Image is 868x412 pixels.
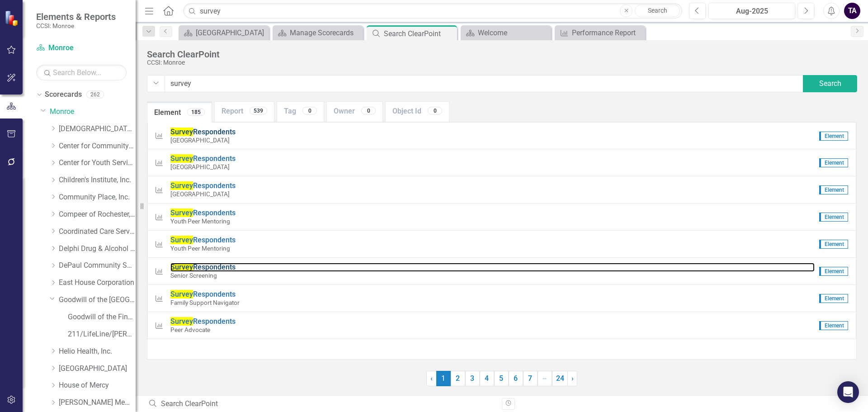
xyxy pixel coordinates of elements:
[36,11,116,22] span: Elements & Reports
[170,154,815,163] a: SurveyRespondents
[170,208,193,217] span: Survey
[148,399,495,409] div: Search ClearPoint
[59,380,136,391] a: House of Mercy
[170,317,193,326] span: Survey
[170,290,193,298] span: Survey
[819,294,848,303] span: Element
[59,124,136,134] a: [DEMOGRAPHIC_DATA] Charities Family & Community Services
[59,398,136,408] a: [PERSON_NAME] Memorial Institute, Inc.
[478,27,549,38] div: Welcome
[170,163,815,171] small: [GEOGRAPHIC_DATA]
[170,128,193,136] span: Survey
[557,27,643,38] a: Performance Report
[59,227,136,237] a: Coordinated Care Services Inc.
[302,107,317,114] div: 0
[196,27,267,38] div: [GEOGRAPHIC_DATA]
[183,3,682,19] input: Search ClearPoint...
[59,141,136,152] a: Center for Community Alternatives
[819,321,848,330] span: Element
[430,374,433,383] span: ‹
[170,263,193,271] span: Survey
[68,312,136,322] a: Goodwill of the Finger Lakes (MCOMH Internal)
[147,49,377,59] div: Search ClearPoint
[451,371,465,386] a: 2
[59,295,136,305] a: Goodwill of the [GEOGRAPHIC_DATA]
[523,371,538,386] a: 7
[463,27,549,38] a: Welcome
[59,278,136,288] a: East House Corporation
[170,236,236,244] span: Respondents
[170,208,815,218] a: SurveyRespondents
[170,290,815,299] a: SurveyRespondents
[361,107,376,114] div: 0
[86,91,104,99] div: 262
[59,175,136,185] a: Children's Institute, Inc.
[571,374,574,383] span: ›
[170,154,236,163] span: Respondents
[170,208,236,217] span: Respondents
[170,272,815,279] small: Senior Screening
[165,75,804,92] input: Search for something...
[170,181,193,190] span: Survey
[327,102,382,121] a: Owner
[147,59,377,66] div: CCSI: Monroe
[181,27,267,38] a: [GEOGRAPHIC_DATA]
[59,158,136,168] a: Center for Youth Services, Inc.
[215,102,274,121] a: Report
[819,267,848,276] span: Element
[819,213,848,222] span: Element
[170,236,815,245] a: SurveyRespondents
[819,185,848,194] span: Element
[572,27,643,38] div: Performance Report
[5,10,20,26] img: ClearPoint Strategy
[36,65,127,81] input: Search Below...
[187,108,205,116] div: 185
[819,158,848,167] span: Element
[147,103,212,123] a: Element
[819,132,848,141] span: Element
[494,371,509,386] a: 5
[480,371,494,386] a: 4
[170,181,815,190] a: SurveyRespondents
[819,240,848,249] span: Element
[170,181,236,190] span: Respondents
[170,263,815,272] a: SurveyRespondents
[250,107,267,114] div: 539
[170,317,815,326] a: SurveyRespondents
[170,190,815,198] small: [GEOGRAPHIC_DATA]
[708,3,795,19] button: Aug-2025
[50,107,136,117] a: Monroe
[45,90,82,100] a: Scorecards
[59,209,136,220] a: Compeer of Rochester, Inc.
[386,102,449,121] a: Object Id
[170,263,236,271] span: Respondents
[36,43,127,53] a: Monroe
[837,381,859,403] div: Open Intercom Messenger
[290,27,361,38] div: Manage Scorecards
[59,192,136,203] a: Community Place, Inc.
[170,236,193,244] span: Survey
[170,137,815,144] small: [GEOGRAPHIC_DATA]
[68,329,136,340] a: 211/LifeLine/[PERSON_NAME]
[712,6,792,17] div: Aug-2025
[465,371,480,386] a: 3
[36,22,116,29] small: CCSI: Monroe
[59,346,136,357] a: Helio Health, Inc.
[59,364,136,374] a: [GEOGRAPHIC_DATA]
[170,218,815,225] small: Youth Peer Mentoring
[384,28,455,39] div: Search ClearPoint
[275,27,361,38] a: Manage Scorecards
[844,3,860,19] button: TA
[170,317,236,326] span: Respondents
[428,107,442,114] div: 0
[170,290,236,298] span: Respondents
[170,128,815,137] a: SurveyRespondents
[635,5,680,17] a: Search
[170,128,236,136] span: Respondents
[59,260,136,271] a: DePaul Community Services, lnc.
[170,326,815,334] small: Peer Advocate
[277,102,324,121] a: Tag
[436,371,451,386] span: 1
[803,75,857,92] button: Search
